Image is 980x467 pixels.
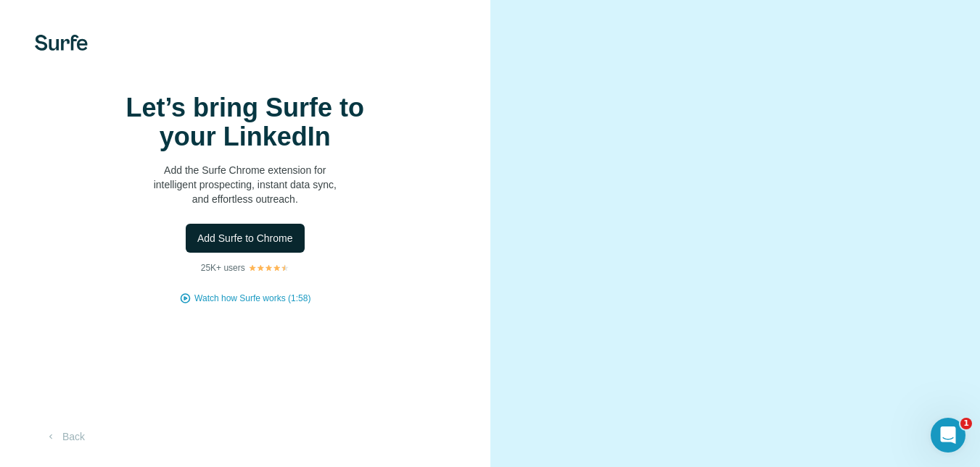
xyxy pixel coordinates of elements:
[197,231,293,245] span: Add Surfe to Chrome
[100,93,390,151] h1: Let’s bring Surfe to your LinkedIn
[960,418,972,429] span: 1
[931,418,965,453] iframe: Intercom live chat
[35,424,95,450] button: Back
[201,261,245,274] p: 25K+ users
[194,292,310,305] button: Watch how Surfe works (1:58)
[35,35,88,51] img: Surfe's logo
[248,264,289,272] img: Rating Stars
[186,224,305,253] button: Add Surfe to Chrome
[100,163,390,206] p: Add the Surfe Chrome extension for intelligent prospecting, instant data sync, and effortless out...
